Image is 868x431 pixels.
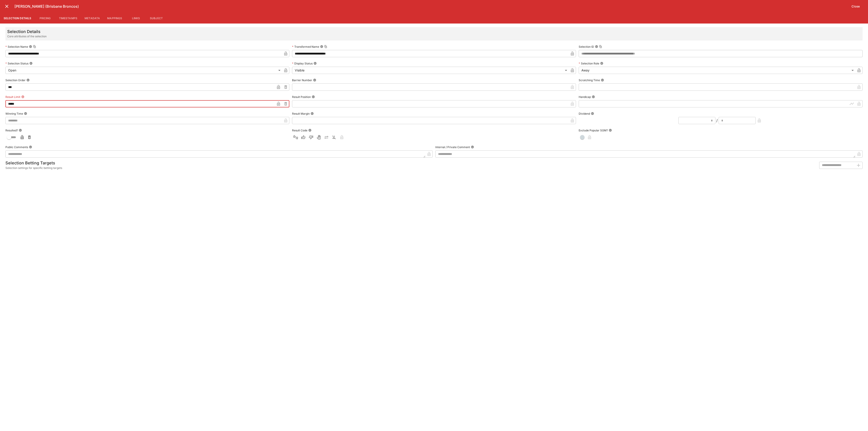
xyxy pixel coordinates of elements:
div: Visible [292,67,569,74]
button: Pricing [35,13,55,24]
button: Eliminated In Play [330,134,338,141]
span: Selection settings for specific betting targets [5,166,62,170]
button: Copy To Clipboard [599,45,602,48]
button: Result Code [308,129,311,132]
p: Result Position [292,95,311,99]
button: close [3,2,11,10]
p: Exclude Popular SGM? [579,128,608,132]
button: Exclude Popular SGM? [609,129,612,132]
button: Subject [146,13,166,24]
div: / [716,118,718,123]
h5: Selection Details [7,29,47,34]
p: Selection Role [579,62,599,65]
p: Public Comments [5,145,28,149]
p: Dividend [579,112,590,116]
button: Win [300,134,307,141]
button: Not Set [292,134,299,141]
button: Dividend [591,112,594,115]
button: Selection Role [600,62,603,65]
div: Open [5,67,282,74]
button: Result Margin [311,112,314,115]
p: Transformed Name [292,45,319,49]
p: Selection Order [5,78,26,82]
p: Winning Time [5,112,23,116]
button: Copy To Clipboard [324,45,327,48]
button: Copy To Clipboard [33,45,36,48]
button: Result Position [312,95,315,98]
button: Links [126,13,146,24]
button: Lose [307,134,315,141]
h5: Selection Betting Targets [5,160,62,166]
button: Close [849,3,863,10]
p: Barrier Number [292,78,312,82]
h6: [PERSON_NAME] (Brisbane Broncos) [14,4,849,9]
p: Resulted? [5,128,18,132]
button: Metadata [81,13,104,24]
button: Public Comments [29,145,32,149]
p: Selection Name [5,45,28,49]
p: Result Margin [292,112,310,116]
button: Mappings [104,13,126,24]
button: Selection IDCopy To Clipboard [595,45,598,48]
p: Result Limit [5,95,20,99]
div: Away [579,67,855,74]
p: Result Code [292,128,307,132]
button: Void [315,134,322,141]
button: Scratching Time [601,78,604,82]
button: Push [323,134,330,141]
p: Display Status [292,62,313,65]
p: Selection ID [579,45,594,49]
p: Internal / Private Comment [435,145,470,149]
p: Handicap [579,95,591,99]
button: Selection Status [29,62,33,65]
p: Selection Status [5,62,28,65]
button: Resulted? [19,129,22,132]
button: Timestamps [55,13,81,24]
button: Display Status [314,62,317,65]
button: Handicap [592,95,595,98]
button: Barrier Number [313,78,316,82]
button: Selection Order [26,78,30,82]
p: Scratching Time [579,78,600,82]
button: Result Limit [21,95,24,98]
span: Core attributes of the selection [7,34,47,39]
button: Internal / Private Comment [471,145,474,149]
button: Transformed NameCopy To Clipboard [320,45,323,48]
button: Winning Time [24,112,27,115]
button: Selection NameCopy To Clipboard [29,45,32,48]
